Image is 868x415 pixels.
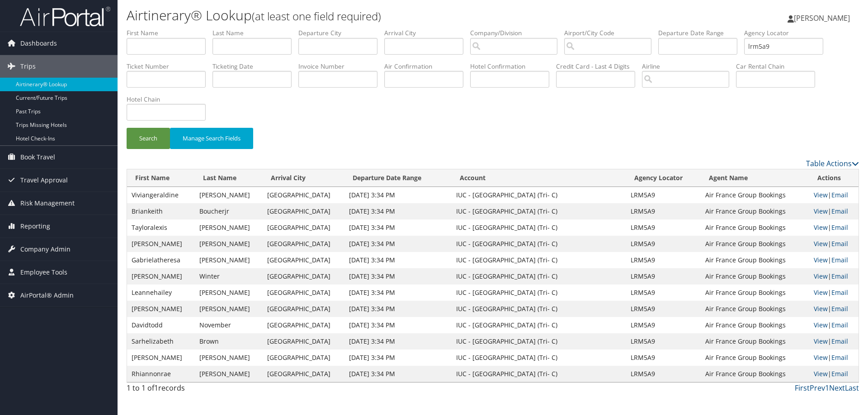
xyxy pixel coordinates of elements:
[825,383,829,393] a: 1
[195,284,263,301] td: [PERSON_NAME]
[831,321,848,329] a: Email
[626,187,701,203] td: LRM5A9
[831,191,848,199] a: Email
[814,337,828,345] a: View
[195,219,263,236] td: [PERSON_NAME]
[809,169,859,187] th: Actions
[20,55,36,78] span: Trips
[298,62,384,71] label: Invoice Number
[809,236,859,252] td: |
[814,191,828,199] a: View
[814,304,828,313] a: View
[626,366,701,382] td: LRM5A9
[252,9,381,23] small: (at least one field required)
[831,304,848,313] a: Email
[795,383,810,393] a: First
[452,219,626,236] td: IUC - [GEOGRAPHIC_DATA] (Tri- C)
[263,268,345,284] td: [GEOGRAPHIC_DATA]
[626,252,701,268] td: LRM5A9
[452,350,626,366] td: IUC - [GEOGRAPHIC_DATA] (Tri- C)
[127,382,300,398] div: 1 to 1 of records
[127,317,195,333] td: Davidtodd
[814,369,828,378] a: View
[809,203,859,219] td: |
[809,301,859,317] td: |
[20,169,68,191] span: Travel Approval
[701,203,809,219] td: Air France Group Bookings
[794,13,850,23] span: [PERSON_NAME]
[814,207,828,215] a: View
[344,366,451,382] td: [DATE] 3:34 PM
[195,350,263,366] td: [PERSON_NAME]
[701,366,809,382] td: Air France Group Bookings
[626,268,701,284] td: LRM5A9
[344,333,451,350] td: [DATE] 3:34 PM
[127,268,195,284] td: [PERSON_NAME]
[809,350,859,366] td: |
[195,333,263,350] td: Brown
[809,268,859,284] td: |
[127,333,195,350] td: Sarhelizabeth
[127,366,195,382] td: Rhiannonrae
[831,288,848,297] a: Email
[344,268,451,284] td: [DATE] 3:34 PM
[809,284,859,301] td: |
[20,215,50,238] span: Reporting
[127,236,195,252] td: [PERSON_NAME]
[263,301,345,317] td: [GEOGRAPHIC_DATA]
[814,223,828,232] a: View
[701,268,809,284] td: Air France Group Bookings
[831,369,848,378] a: Email
[20,192,75,214] span: Risk Management
[814,321,828,329] a: View
[195,366,263,382] td: [PERSON_NAME]
[263,187,345,203] td: [GEOGRAPHIC_DATA]
[263,350,345,366] td: [GEOGRAPHIC_DATA]
[127,169,195,187] th: First Name: activate to sort column ascending
[263,252,345,268] td: [GEOGRAPHIC_DATA]
[20,32,57,55] span: Dashboards
[452,187,626,203] td: IUC - [GEOGRAPHIC_DATA] (Tri- C)
[701,284,809,301] td: Air France Group Bookings
[809,333,859,350] td: |
[384,62,470,71] label: Air Confirmation
[452,169,626,187] th: Account: activate to sort column ascending
[127,95,212,104] label: Hotel Chain
[814,256,828,264] a: View
[127,252,195,268] td: Gabrielatheresa
[195,252,263,268] td: [PERSON_NAME]
[127,350,195,366] td: [PERSON_NAME]
[20,6,110,27] img: airportal-logo.png
[344,301,451,317] td: [DATE] 3:34 PM
[788,5,859,32] a: [PERSON_NAME]
[344,187,451,203] td: [DATE] 3:34 PM
[344,169,451,187] th: Departure Date Range: activate to sort column descending
[127,187,195,203] td: Viviangeraldine
[344,203,451,219] td: [DATE] 3:34 PM
[195,203,263,219] td: Boucherjr
[127,219,195,236] td: Tayloralexis
[642,62,736,71] label: Airline
[701,317,809,333] td: Air France Group Bookings
[556,62,642,71] label: Credit Card - Last 4 Digits
[701,333,809,350] td: Air France Group Bookings
[452,366,626,382] td: IUC - [GEOGRAPHIC_DATA] (Tri- C)
[626,317,701,333] td: LRM5A9
[452,333,626,350] td: IUC - [GEOGRAPHIC_DATA] (Tri- C)
[212,28,298,37] label: Last Name
[564,28,658,37] label: Airport/City Code
[626,169,701,187] th: Agency Locator: activate to sort column ascending
[701,252,809,268] td: Air France Group Bookings
[344,252,451,268] td: [DATE] 3:34 PM
[452,284,626,301] td: IUC - [GEOGRAPHIC_DATA] (Tri- C)
[831,207,848,215] a: Email
[809,252,859,268] td: |
[195,268,263,284] td: Winter
[344,350,451,366] td: [DATE] 3:34 PM
[195,187,263,203] td: [PERSON_NAME]
[626,301,701,317] td: LRM5A9
[195,317,263,333] td: November
[809,366,859,382] td: |
[127,284,195,301] td: Leannehailey
[452,252,626,268] td: IUC - [GEOGRAPHIC_DATA] (Tri- C)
